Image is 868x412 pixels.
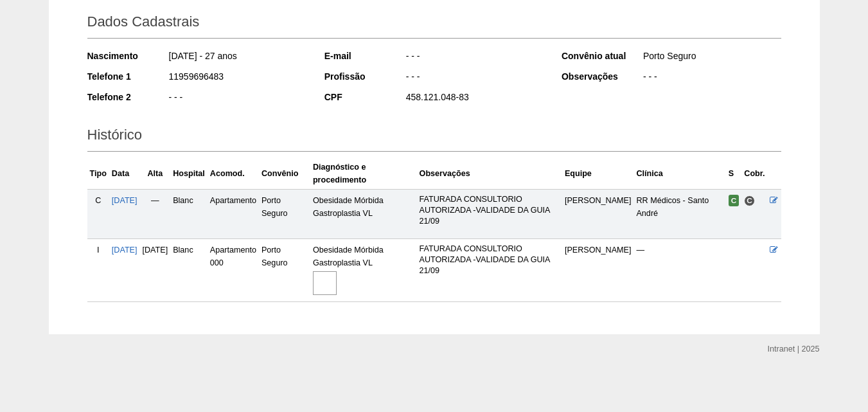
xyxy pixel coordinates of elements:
[310,158,417,190] th: Diagnóstico e procedimento
[324,91,405,103] div: CPF
[726,158,742,190] th: S
[768,343,820,355] div: Intranet | 2025
[405,91,544,107] div: 458.121.048-83
[405,70,544,86] div: - - -
[170,158,208,190] th: Hospital
[90,194,107,207] div: C
[208,239,259,302] td: Apartamento 000
[729,195,740,206] span: Confirmada
[87,122,781,152] h2: Histórico
[170,189,208,238] td: Blanc
[633,239,725,302] td: —
[87,70,168,83] div: Telefone 1
[324,49,405,62] div: E-mail
[112,246,137,255] a: [DATE]
[310,189,417,238] td: Obesidade Mórbida Gastroplastia VL
[140,158,171,190] th: Alta
[87,158,109,190] th: Tipo
[87,9,781,39] h2: Dados Cadastrais
[562,158,634,190] th: Equipe
[417,158,562,190] th: Observações
[140,189,171,238] td: —
[405,49,544,66] div: - - -
[259,239,310,302] td: Porto Seguro
[208,189,259,238] td: Apartamento
[642,70,781,86] div: - - -
[168,70,307,86] div: 11959696483
[143,246,168,255] span: [DATE]
[259,158,310,190] th: Convênio
[168,91,307,107] div: - - -
[90,244,107,256] div: I
[744,195,755,206] span: Consultório
[562,49,642,62] div: Convênio atual
[87,49,168,62] div: Nascimento
[420,244,560,276] p: FATURADA CONSULTORIO AUTORIZADA -VALIDADE DA GUIA 21/09
[87,91,168,103] div: Telefone 2
[633,189,725,238] td: RR Médicos - Santo André
[259,189,310,238] td: Porto Seguro
[112,196,137,205] a: [DATE]
[208,158,259,190] th: Acomod.
[633,158,725,190] th: Clínica
[168,49,307,66] div: [DATE] - 27 anos
[109,158,140,190] th: Data
[310,239,417,302] td: Obesidade Mórbida Gastroplastia VL
[324,70,405,83] div: Profissão
[420,194,560,227] p: FATURADA CONSULTORIO AUTORIZADA -VALIDADE DA GUIA 21/09
[562,189,634,238] td: [PERSON_NAME]
[642,49,781,66] div: Porto Seguro
[170,239,208,302] td: Blanc
[562,70,642,83] div: Observações
[741,158,767,190] th: Cobr.
[562,239,634,302] td: [PERSON_NAME]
